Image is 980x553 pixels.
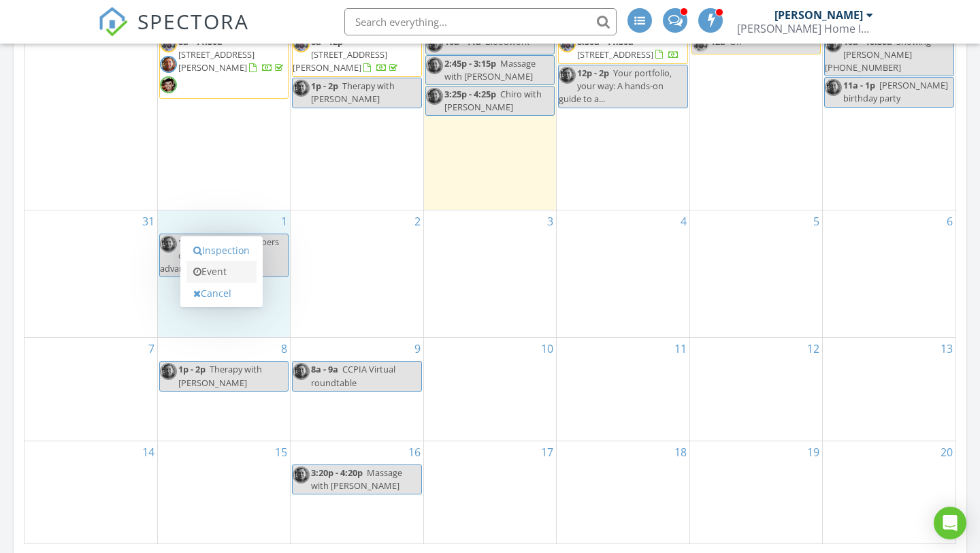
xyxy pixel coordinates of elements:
a: SPECTORA [98,18,249,47]
span: 10a - 11a [444,35,481,48]
a: Go to September 18, 2025 [672,441,689,463]
span: 11a - 1p [843,79,875,91]
img: image_61425_at_2.13pm.jpeg [160,76,177,93]
span: Replace wipers on truck for free at advance aut... [160,236,279,274]
td: Go to September 9, 2025 [291,338,423,441]
span: 12p - 2p [577,67,609,79]
td: Go to September 12, 2025 [689,338,822,441]
td: Go to August 24, 2025 [24,10,157,210]
a: Go to September 16, 2025 [406,441,423,463]
td: Go to September 1, 2025 [157,210,290,338]
td: Go to September 13, 2025 [823,338,955,441]
a: Go to September 19, 2025 [804,441,822,463]
span: 3:20p - 4:20p [311,467,363,479]
td: Go to September 7, 2025 [24,338,157,441]
img: b2069db4214444e789bfdc8d9e97bc7b.jpeg [293,363,310,380]
span: Therapy with [PERSON_NAME] [178,363,262,388]
span: 1p - 2p [178,363,206,375]
td: Go to August 28, 2025 [557,10,689,210]
span: 2:45p - 3:15p [444,57,496,69]
img: The Best Home Inspection Software - Spectora [98,7,128,37]
img: b2069db4214444e789bfdc8d9e97bc7b.jpeg [293,80,310,97]
td: Go to August 26, 2025 [291,10,423,210]
span: Bloodwork [485,35,529,48]
a: Go to September 5, 2025 [811,210,822,232]
a: Event [186,261,257,283]
a: Go to September 1, 2025 [278,210,290,232]
a: Go to September 10, 2025 [538,338,556,360]
td: Go to August 27, 2025 [423,10,556,210]
img: screenshot_20231114_203723_facebook.jpg [692,35,709,52]
a: Go to August 31, 2025 [140,210,157,232]
a: Go to September 17, 2025 [538,441,556,463]
a: Go to September 12, 2025 [804,338,822,360]
span: 8:30a - 11:30a [577,35,634,48]
img: b2069db4214444e789bfdc8d9e97bc7b.jpeg [426,88,443,105]
td: Go to September 10, 2025 [423,338,556,441]
span: [STREET_ADDRESS][PERSON_NAME] [178,48,255,74]
img: b2069db4214444e789bfdc8d9e97bc7b.jpeg [559,67,576,84]
span: 10a - 10:30a [843,35,892,48]
a: Cancel [186,283,257,304]
a: Go to September 4, 2025 [678,210,689,232]
a: Go to September 2, 2025 [412,210,423,232]
td: Go to September 2, 2025 [291,210,423,338]
span: [STREET_ADDRESS] [577,48,653,61]
a: Go to September 13, 2025 [938,338,955,360]
img: screenshot_20231114_203723_facebook.jpg [559,35,576,52]
img: b2069db4214444e789bfdc8d9e97bc7b.jpeg [426,35,443,52]
a: 8a - 12p [STREET_ADDRESS][PERSON_NAME] [292,33,421,78]
span: 12a [710,35,725,48]
span: Your portfolio, your way: A hands-on guide to a... [559,67,672,105]
a: 8a - 12p [STREET_ADDRESS][PERSON_NAME] [293,35,400,74]
td: Go to September 5, 2025 [689,210,822,338]
img: b2069db4214444e789bfdc8d9e97bc7b.jpeg [293,467,310,484]
img: b2069db4214444e789bfdc8d9e97bc7b.jpeg [825,79,842,96]
a: Go to September 14, 2025 [140,441,157,463]
td: Go to August 25, 2025 [157,10,290,210]
span: [PERSON_NAME] birthday party [843,79,948,104]
td: Go to September 8, 2025 [157,338,290,441]
span: Off [730,35,742,48]
td: Go to September 14, 2025 [24,441,157,543]
td: Go to September 6, 2025 [823,210,955,338]
td: Go to August 30, 2025 [823,10,955,210]
td: Go to September 4, 2025 [557,210,689,338]
a: Go to September 11, 2025 [672,338,689,360]
span: Massage with [PERSON_NAME] [444,57,536,82]
a: Go to September 7, 2025 [146,338,157,360]
a: 8:30a - 11:30a [STREET_ADDRESS] [558,33,687,64]
span: [STREET_ADDRESS][PERSON_NAME] [293,48,387,74]
div: [PERSON_NAME] [774,8,863,22]
td: Go to September 17, 2025 [423,441,556,543]
td: Go to September 18, 2025 [557,441,689,543]
td: Go to September 20, 2025 [823,441,955,543]
span: CCPIA Virtual roundtable [311,363,395,388]
a: Go to September 9, 2025 [412,338,423,360]
div: Open Intercom Messenger [934,507,966,539]
td: Go to August 31, 2025 [24,210,157,338]
span: 3:25p - 4:25p [444,88,496,100]
a: Go to September 15, 2025 [272,441,290,463]
a: 8a - 11:30a [STREET_ADDRESS][PERSON_NAME] [159,33,289,99]
a: Go to September 3, 2025 [544,210,556,232]
img: b2069db4214444e789bfdc8d9e97bc7b.jpeg [426,57,443,74]
a: Inspection [186,240,257,262]
input: Search everything... [344,8,617,35]
a: Go to September 20, 2025 [938,441,955,463]
span: Showing [PERSON_NAME] [PHONE_NUMBER] [825,35,931,74]
img: b2069db4214444e789bfdc8d9e97bc7b.jpeg [160,56,177,73]
img: screenshot_20231114_203723_facebook.jpg [293,35,310,52]
td: Go to August 29, 2025 [689,10,822,210]
td: Go to September 11, 2025 [557,338,689,441]
td: Go to September 16, 2025 [291,441,423,543]
span: Massage with [PERSON_NAME] [311,467,402,492]
a: Go to September 6, 2025 [944,210,955,232]
span: SPECTORA [137,7,249,35]
span: Chiro with [PERSON_NAME] [444,88,542,113]
td: Go to September 15, 2025 [157,441,290,543]
span: Therapy with [PERSON_NAME] [311,80,395,105]
img: b2069db4214444e789bfdc8d9e97bc7b.jpeg [160,363,177,380]
td: Go to September 3, 2025 [423,210,556,338]
img: b2069db4214444e789bfdc8d9e97bc7b.jpeg [160,236,177,253]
